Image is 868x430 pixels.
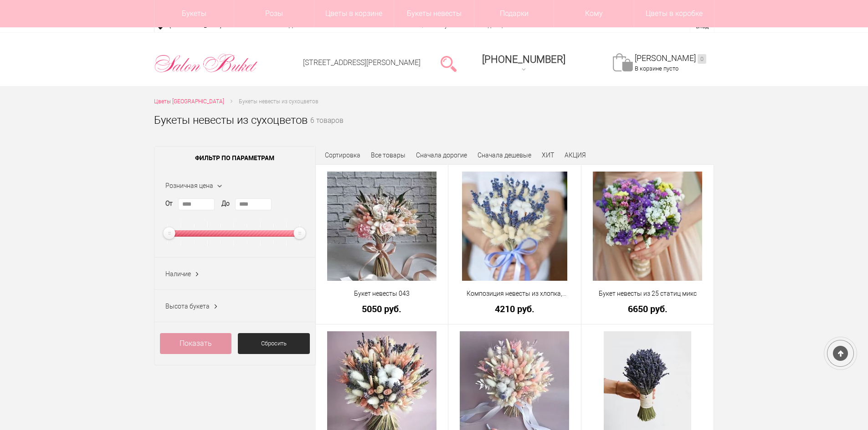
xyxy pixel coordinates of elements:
a: 4210 руб. [454,304,575,314]
h1: Букеты невесты из сухоцветов [154,112,308,128]
a: [PHONE_NUMBER] [477,51,571,76]
div: [PHONE_NUMBER] [482,54,565,65]
a: Композиция невесты из хлопка,[PERSON_NAME] и [PERSON_NAME]. [454,289,575,298]
img: Композиция невесты из хлопка,лаванды и лагуруса. [462,172,567,281]
span: Цветы [GEOGRAPHIC_DATA] [154,98,224,105]
a: 5050 руб. [322,304,442,314]
img: Цветы Нижний Новгород [154,51,258,75]
span: Фильтр по параметрам [154,147,315,169]
span: В корзине пусто [635,65,678,72]
span: Наличие [165,270,191,278]
img: Букет невесты из 25 статиц микс [593,172,702,281]
a: Цветы [GEOGRAPHIC_DATA] [154,97,224,106]
a: ХИТ [542,152,554,159]
a: Сначала дорогие [416,152,467,159]
ins: 0 [698,54,706,64]
a: Сбросить [238,333,310,354]
span: Розничная цена [165,182,213,189]
a: Все товары [371,152,406,159]
a: [PERSON_NAME] [635,53,706,64]
a: Букет невесты из 25 статиц микс [587,289,708,298]
img: Букет невесты 043 [327,172,437,281]
small: 6 товаров [310,117,344,139]
a: Букет невесты 043 [322,289,442,298]
span: Букеты невесты из сухоцветов [239,98,318,105]
label: От [165,199,173,208]
label: До [221,199,230,208]
a: Показать [160,333,232,354]
a: 6650 руб. [587,304,708,314]
span: Сортировка [325,152,360,159]
a: Сначала дешевые [478,152,531,159]
span: Высота букета [165,303,210,310]
a: АКЦИЯ [565,152,586,159]
a: [STREET_ADDRESS][PERSON_NAME] [303,58,421,67]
